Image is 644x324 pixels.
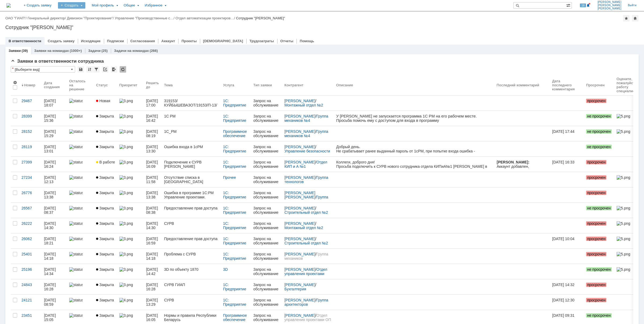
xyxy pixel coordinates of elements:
a: Группа технологов [284,175,329,184]
a: 3.png [117,233,144,248]
img: 5.png [617,237,630,241]
span: Закрыта [96,129,114,134]
a: Генеральный директор [28,16,65,20]
th: Дата создания [42,75,67,95]
a: Отдел автоматизации проектиров… [175,16,234,20]
a: Отсутствие списка в [GEOGRAPHIC_DATA] [162,172,221,187]
img: logo [6,3,11,8]
div: 1С РМ [164,114,219,118]
div: Сортировка... [86,66,93,73]
img: 3.png [119,99,133,103]
span: [DATE] 13:30 [146,145,159,153]
a: [DATE] 13:38 [144,187,162,202]
span: [DATE] 17:00 [146,99,159,107]
img: 5.png [617,175,630,180]
a: Задачи на командах [114,49,149,53]
div: 28399 [21,114,40,118]
div: 26062 [21,237,40,241]
a: СУРВ [162,218,221,233]
div: 26776 [21,191,40,195]
a: statusbar-0 (1).png [67,172,94,187]
span: просрочен [586,175,606,180]
a: Закрыта [94,218,117,233]
a: В ответственности [9,39,41,43]
div: Тема [164,83,173,87]
div: Запрос на обслуживание [253,221,280,230]
a: 27234 [19,172,42,187]
div: [DATE] 13:01 [44,145,57,153]
a: Предоставление прав доступа [162,203,221,218]
a: 3.png [117,203,144,218]
a: Отчеты [280,39,294,43]
a: 1С РМ [162,111,221,126]
span: не просрочен [586,145,612,149]
img: 3.png [119,221,133,226]
span: [DATE] 13:38 [146,191,159,199]
a: [DATE] 08:19 [144,126,162,141]
span: просрочен [586,160,606,164]
div: [DATE] 10:04 [552,237,575,241]
div: 27399 [21,160,40,164]
a: Аккаунт [161,39,175,43]
a: [PERSON_NAME] [284,206,315,210]
th: Тип заявки [251,75,282,95]
a: Подписки [107,39,124,43]
div: Запрос на обслуживание [253,191,280,199]
img: 3.png [119,252,133,256]
a: Запрос на обслуживание [251,126,282,141]
a: Закрыта [94,126,117,141]
a: 1С: Предприятие [223,160,246,169]
th: Номер [19,75,42,95]
a: 1С: Предприятие [223,206,246,215]
div: [DATE] 18:07 [44,99,57,107]
div: Добавить в избранное [623,15,630,22]
img: statusbar-100 (1).png [69,129,83,134]
a: 26062 [19,233,42,248]
a: [DATE] 12:13 [42,172,67,187]
a: 1С: Предприятие [223,221,246,230]
a: 25401 [19,249,42,264]
span: [DATE] 16:09 [146,160,159,169]
span: [PERSON_NAME] [598,1,621,4]
img: statusbar-100 (1).png [69,145,83,149]
a: 3.png [117,126,144,141]
div: 26222 [21,221,40,226]
a: [PERSON_NAME] [284,145,315,149]
a: [DATE] 17:44 [550,126,584,141]
a: [PERSON_NAME] [284,160,315,164]
a: 3.png [117,95,144,111]
a: не просрочен [584,111,614,126]
a: 3.png [117,187,144,202]
div: Запрос на обслуживание [253,175,280,184]
div: [DATE] 08:37 [44,206,57,215]
img: 5.png [617,206,630,210]
a: Перейти на домашнюю страницу [6,3,11,8]
a: [DATE] 11:58 [144,172,162,187]
div: [DATE] 12:13 [44,175,57,184]
a: Новая [94,95,117,111]
a: Монтажный отдел №2 [284,226,323,230]
div: Приоритет [119,83,138,87]
span: Закрыта [96,221,114,226]
a: просрочен [584,172,614,187]
a: Управление "Производственные с… [115,16,174,20]
span: В работе [96,160,115,164]
a: [DATE] 14:30 [42,218,67,233]
a: ОАО "ГИАП" [5,16,25,20]
div: Контрагент [284,83,303,87]
a: Строительный отдел №2 [284,210,328,215]
img: 5.png [617,221,630,226]
a: 26776 [19,187,42,202]
div: [DATE] 14:30 [44,221,57,230]
div: Запрос на обслуживание [253,99,280,107]
a: Проблема с СУРВ [162,249,221,264]
a: Запрос на обслуживание [251,249,282,264]
div: [DATE] 13:38 [44,191,57,199]
a: 26567 [19,203,42,218]
span: просрочен [586,237,606,241]
div: Дата создания [44,81,61,89]
div: СУРВ [164,221,219,226]
span: Новая [96,99,110,103]
span: [DATE] 16:59 [146,237,159,245]
a: В работе [94,157,117,172]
